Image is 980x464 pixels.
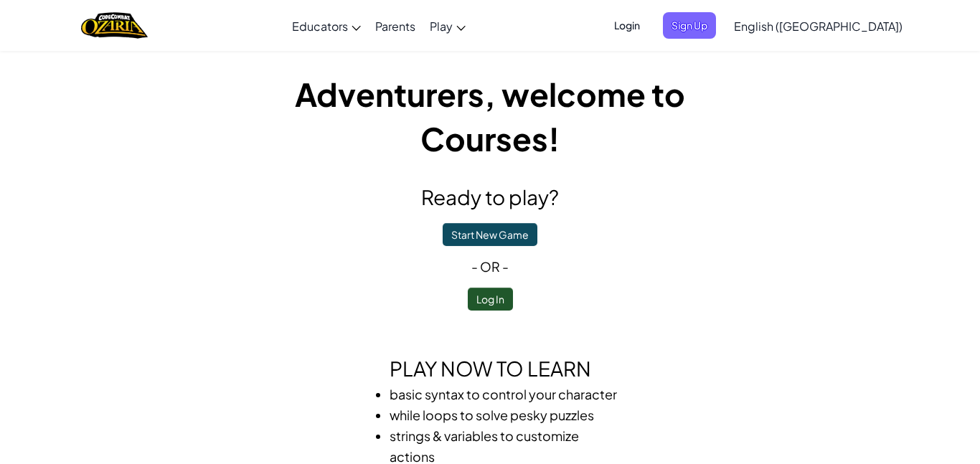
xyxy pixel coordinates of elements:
a: Educators [285,6,368,45]
h2: Ready to play? [232,182,748,212]
span: - [471,258,480,275]
img: Home [81,11,148,40]
button: Sign Up [663,12,716,39]
a: Parents [368,6,423,45]
button: Login [606,12,649,39]
span: Educators [292,19,348,34]
button: Start New Game [443,223,537,246]
h2: Play now to learn [232,354,748,384]
li: basic syntax to control your character [390,384,619,404]
li: while loops to solve pesky puzzles [390,404,619,425]
span: English ([GEOGRAPHIC_DATA]) [734,19,903,34]
h1: Adventurers, welcome to Courses! [232,72,748,161]
a: Ozaria by CodeCombat logo [81,11,148,40]
span: or [480,258,500,275]
a: Play [423,6,473,45]
span: - [500,258,509,275]
a: English ([GEOGRAPHIC_DATA]) [727,6,910,45]
span: Play [430,19,453,34]
button: Log In [468,288,513,311]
